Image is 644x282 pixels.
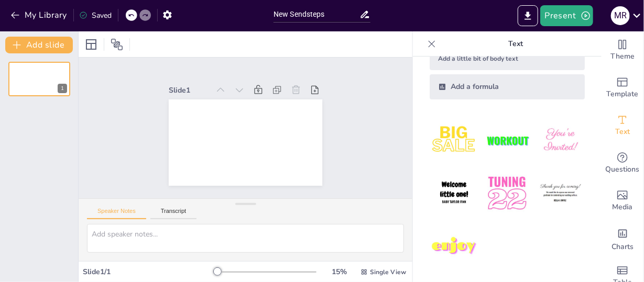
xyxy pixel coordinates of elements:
button: My Library [8,7,71,24]
div: Get real-time input from your audience [602,144,643,182]
div: Add images, graphics, shapes or video [602,182,643,220]
button: Speaker Notes [87,208,146,219]
div: Add a formula [430,74,585,99]
img: 5.jpeg [483,169,531,218]
img: 1.jpeg [430,116,478,165]
span: Theme [610,51,635,62]
div: Add charts and graphs [602,220,643,257]
input: Insert title [274,7,359,22]
span: Single View [370,268,406,276]
div: Add ready made slides [602,69,643,107]
img: 6.jpeg [536,169,585,218]
span: Template [607,88,639,100]
img: 2.jpeg [483,116,531,165]
span: Text [615,126,630,138]
div: 15 % [327,267,352,277]
div: 1 [58,84,67,93]
img: 7.jpeg [430,222,478,271]
img: 3.jpeg [536,116,585,165]
div: Saved [79,10,112,20]
button: Export to PowerPoint [518,5,538,26]
div: Add text boxes [602,107,643,144]
button: Present [540,5,593,26]
div: Layout [83,36,100,53]
span: Charts [612,241,634,253]
p: Text [440,31,591,57]
div: Add a little bit of body text [430,47,585,70]
div: Change the overall theme [602,31,643,69]
button: Add slide [5,37,73,53]
div: Slide 1 [172,77,214,92]
button: Transcript [150,208,197,219]
span: Position [111,38,123,51]
span: Questions [606,164,640,175]
button: m r [611,5,630,26]
div: m r [611,6,630,25]
div: Slide 1 / 1 [83,267,216,277]
div: 1 [8,62,70,96]
span: Media [613,201,633,213]
img: 4.jpeg [430,169,478,218]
